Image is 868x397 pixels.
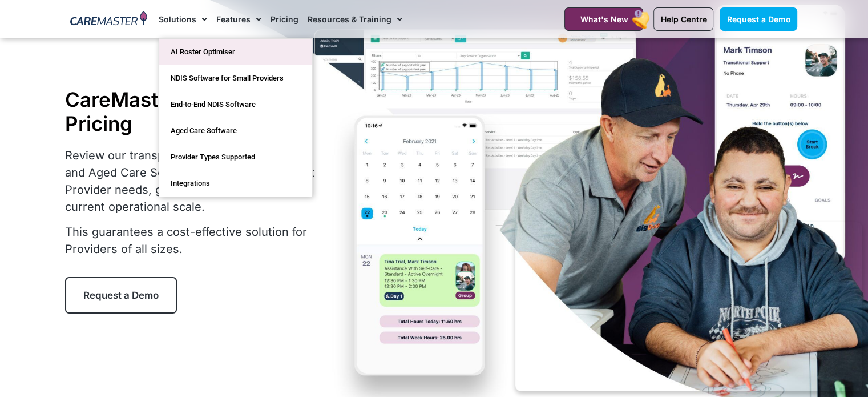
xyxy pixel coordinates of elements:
a: AI Roster Optimiser [159,39,312,65]
p: Review our transparent pricing tiers for NDIS and Aged Care Software, customised to meet Provider... [65,147,322,215]
span: Request a Demo [726,14,790,24]
a: NDIS Software for Small Providers [159,65,312,91]
img: CareMaster Logo [70,11,147,28]
span: What's New [580,14,628,24]
h1: CareMaster Platform Pricing [65,87,322,135]
a: Help Centre [653,7,713,31]
iframe: Popup CTA [515,222,862,391]
p: This guarantees a cost-effective solution for Providers of all sizes. [65,223,322,258]
a: End-to-End NDIS Software [159,91,312,118]
a: Request a Demo [720,7,797,31]
span: Request a Demo [83,290,159,301]
span: Help Centre [660,14,706,24]
a: What's New [564,7,643,31]
ul: Solutions [159,38,313,197]
a: Integrations [159,170,312,197]
a: Request a Demo [65,277,177,314]
a: Aged Care Software [159,118,312,144]
a: Provider Types Supported [159,144,312,170]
